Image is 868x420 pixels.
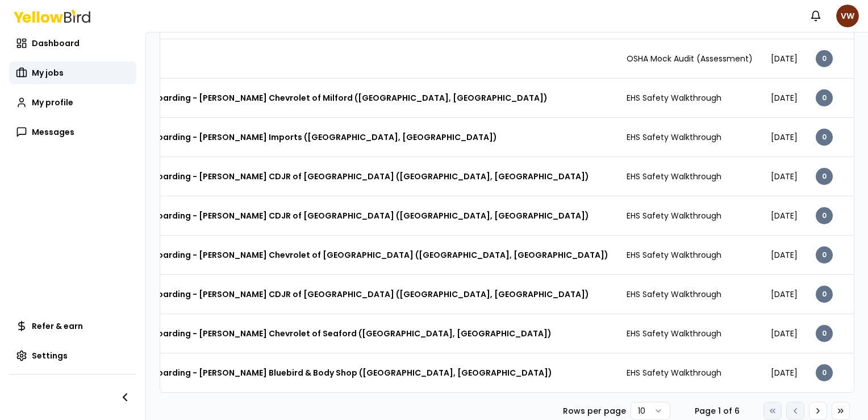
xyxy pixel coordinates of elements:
div: 0 [816,89,833,106]
div: Page 1 of 6 [688,405,745,417]
div: 0 [816,325,833,342]
a: Settings [9,344,136,367]
div: 0 [816,364,833,381]
span: [DATE] [771,131,798,143]
span: My jobs [32,67,64,79]
span: Settings [32,350,68,361]
span: VW [836,5,859,27]
a: Refer & earn [9,315,136,337]
h3: Dealership Concierge Onboarding - [PERSON_NAME] Imports ([GEOGRAPHIC_DATA], [GEOGRAPHIC_DATA]) [47,127,497,147]
span: EHS Safety Walkthrough [627,92,721,104]
a: My profile [9,91,136,114]
a: Messages [9,121,136,143]
div: 0 [816,50,833,67]
span: [DATE] [771,53,798,64]
span: Messages [32,126,74,138]
span: Refer & earn [32,320,83,332]
span: [DATE] [771,249,798,261]
span: Dashboard [32,38,80,49]
span: EHS Safety Walkthrough [627,210,721,221]
span: EHS Safety Walkthrough [627,171,721,182]
a: My jobs [9,61,136,84]
span: [DATE] [771,328,798,339]
h3: Dealership Concierge Onboarding - [PERSON_NAME] CDJR of [GEOGRAPHIC_DATA] ([GEOGRAPHIC_DATA], [GE... [47,166,589,187]
div: 0 [816,246,833,263]
div: 0 [816,207,833,224]
div: 0 [816,168,833,185]
h3: Dealership Concierge Onboarding - [PERSON_NAME] Chevrolet of Seaford ([GEOGRAPHIC_DATA], [GEOGRAP... [47,323,552,344]
span: My profile [32,97,73,108]
span: EHS Safety Walkthrough [627,249,721,261]
span: [DATE] [771,210,798,221]
span: EHS Safety Walkthrough [627,289,721,300]
p: Rows per page [563,405,626,417]
h3: Dealership Concierge Onboarding - [PERSON_NAME] Chevrolet of Milford ([GEOGRAPHIC_DATA], [GEOGRAP... [47,88,548,108]
div: 0 [816,129,833,146]
span: [DATE] [771,171,798,182]
h3: Dealership Concierge Onboarding - [PERSON_NAME] Bluebird & Body Shop ([GEOGRAPHIC_DATA], [GEOGRAP... [47,363,552,383]
span: [DATE] [771,289,798,300]
span: EHS Safety Walkthrough [627,131,721,143]
h3: Dealership Concierge Onboarding - [PERSON_NAME] CDJR of [GEOGRAPHIC_DATA] ([GEOGRAPHIC_DATA], [GE... [47,284,589,304]
span: [DATE] [771,92,798,104]
div: 0 [816,286,833,303]
h3: Dealership Concierge Onboarding - [PERSON_NAME] CDJR of [GEOGRAPHIC_DATA] ([GEOGRAPHIC_DATA], [GE... [47,205,589,226]
h3: Dealership Concierge Onboarding - [PERSON_NAME] Chevrolet of [GEOGRAPHIC_DATA] ([GEOGRAPHIC_DATA]... [47,245,608,265]
span: EHS Safety Walkthrough [627,328,721,339]
span: [DATE] [771,367,798,378]
a: Dashboard [9,32,136,55]
span: EHS Safety Walkthrough [627,367,721,378]
span: OSHA Mock Audit (Assessment) [627,53,753,64]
